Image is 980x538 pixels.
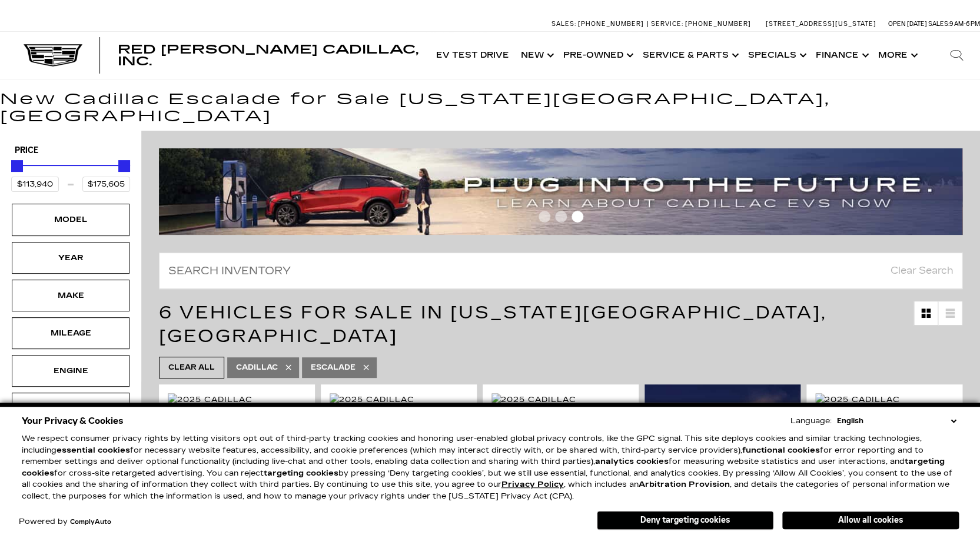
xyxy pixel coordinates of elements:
select: Language Select [834,415,959,427]
div: Price [11,156,130,192]
div: Year [41,251,100,264]
strong: analytics cookies [595,457,669,466]
span: Your Privacy & Cookies [22,413,124,429]
strong: targeting cookies [264,469,338,478]
a: EV Test Drive [430,32,515,79]
span: [PHONE_NUMBER] [578,20,644,28]
span: Red [PERSON_NAME] Cadillac, Inc. [118,42,418,68]
h5: Price [15,145,127,156]
div: Make [41,289,100,302]
a: Specials [742,32,810,79]
img: ev-blog-post-banners4 [159,148,962,234]
div: ColorColor [12,393,129,424]
span: Cadillac [236,360,278,375]
span: Clear All [168,360,215,375]
u: Privacy Policy [501,480,564,489]
a: Sales: [PHONE_NUMBER] [552,21,647,27]
span: Escalade [311,360,356,375]
div: Engine [41,364,100,377]
span: Open [DATE] [888,20,927,28]
div: Maximum Price [118,160,130,172]
input: Search Inventory [159,253,962,289]
div: Model [41,213,100,226]
a: Finance [810,32,872,79]
button: Allow all cookies [782,512,959,529]
strong: targeting cookies [22,457,945,478]
span: Sales: [552,20,576,28]
span: 9 AM-6 PM [949,20,980,28]
div: YearYear [12,242,129,274]
div: ModelModel [12,204,129,235]
a: ComplyAuto [70,519,111,526]
span: Go to slide 1 [539,211,550,222]
span: Go to slide 2 [555,211,567,222]
img: 2025 Cadillac Escalade Sport [168,393,306,419]
a: Pre-Owned [557,32,637,79]
span: 6 Vehicles for Sale in [US_STATE][GEOGRAPHIC_DATA], [GEOGRAPHIC_DATA] [159,302,827,347]
input: Minimum [11,177,59,192]
div: Color [41,402,100,415]
a: Red [PERSON_NAME] Cadillac, Inc. [118,44,418,67]
a: Service & Parts [637,32,742,79]
img: 2025 Cadillac Escalade Sport Platinum [815,393,954,432]
a: New [515,32,557,79]
div: MileageMileage [12,317,129,349]
div: Minimum Price [11,160,23,172]
strong: Arbitration Provision [639,480,730,489]
button: More [872,32,921,79]
div: Search [933,32,980,79]
strong: functional cookies [742,446,820,455]
span: Sales: [928,20,949,28]
span: Go to slide 3 [572,211,583,222]
span: [PHONE_NUMBER] [685,20,751,28]
p: We respect consumer privacy rights by letting visitors opt out of third-party tracking cookies an... [22,433,959,502]
div: Powered by [19,518,111,526]
div: Mileage [41,327,100,340]
strong: essential cookies [57,446,130,455]
a: [STREET_ADDRESS][US_STATE] [766,20,876,28]
a: Service: [PHONE_NUMBER] [647,21,754,27]
button: Deny targeting cookies [597,511,773,530]
a: Grid View [914,301,938,325]
img: Cadillac Dark Logo with Cadillac White Text [24,44,82,67]
img: 2025 Cadillac Escalade Premium Luxury [330,393,468,432]
div: Language: [790,417,832,425]
span: Service: [651,20,683,28]
div: MakeMake [12,280,129,311]
div: EngineEngine [12,355,129,387]
input: Maximum [82,177,130,192]
img: 2025 Cadillac Escalade Sport [491,393,630,419]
